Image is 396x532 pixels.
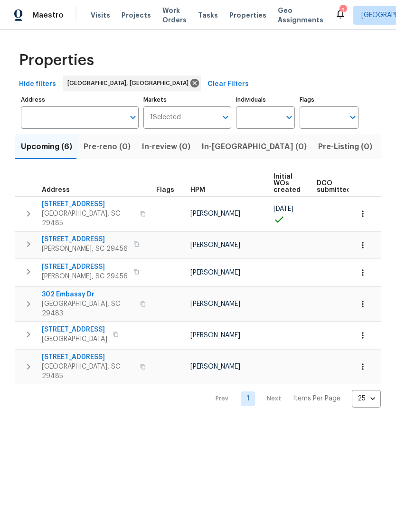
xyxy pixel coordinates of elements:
[63,76,201,91] div: [GEOGRAPHIC_DATA], [GEOGRAPHIC_DATA]
[67,78,192,88] span: [GEOGRAPHIC_DATA], [GEOGRAPHIC_DATA]
[190,187,205,193] span: HPM
[219,111,232,124] button: Open
[42,362,134,381] span: [GEOGRAPHIC_DATA], SC 29485
[202,140,307,153] span: In-[GEOGRAPHIC_DATA] (0)
[207,78,249,90] span: Clear Filters
[84,140,131,153] span: Pre-reno (0)
[42,209,134,228] span: [GEOGRAPHIC_DATA], SC 29485
[162,6,187,25] span: Work Orders
[283,111,296,124] button: Open
[293,394,340,403] p: Items Per Page
[300,97,358,103] label: Flags
[317,180,351,193] span: DCO submitted
[19,56,94,65] span: Properties
[42,199,134,209] span: [STREET_ADDRESS]
[190,242,240,248] span: [PERSON_NAME]
[190,301,240,307] span: [PERSON_NAME]
[42,235,128,244] span: [STREET_ADDRESS]
[190,363,240,370] span: [PERSON_NAME]
[143,97,232,103] label: Markets
[278,6,323,25] span: Geo Assignments
[346,111,359,124] button: Open
[42,325,107,334] span: [STREET_ADDRESS]
[142,140,190,153] span: In-review (0)
[318,140,372,153] span: Pre-Listing (0)
[204,76,253,93] button: Clear Filters
[42,262,128,272] span: [STREET_ADDRESS]
[21,140,72,153] span: Upcoming (6)
[207,390,381,408] nav: Pagination Navigation
[21,97,139,103] label: Address
[190,210,240,217] span: [PERSON_NAME]
[190,332,240,339] span: [PERSON_NAME]
[42,299,134,318] span: [GEOGRAPHIC_DATA], SC 29483
[91,10,110,20] span: Visits
[42,352,134,362] span: [STREET_ADDRESS]
[42,272,128,281] span: [PERSON_NAME], SC 29456
[236,97,295,103] label: Individuals
[42,334,107,344] span: [GEOGRAPHIC_DATA]
[15,76,60,93] button: Hide filters
[42,187,70,193] span: Address
[229,10,266,20] span: Properties
[42,244,128,254] span: [PERSON_NAME], SC 29456
[339,6,346,15] div: 5
[122,10,151,20] span: Projects
[190,269,240,276] span: [PERSON_NAME]
[19,78,56,90] span: Hide filters
[32,10,64,20] span: Maestro
[150,114,181,122] span: 1 Selected
[42,290,134,299] span: 302 Embassy Dr
[241,391,255,406] a: Goto page 1
[198,12,218,19] span: Tasks
[273,173,301,193] span: Initial WOs created
[156,187,174,193] span: Flags
[273,206,293,212] span: [DATE]
[126,111,140,124] button: Open
[352,386,381,411] div: 25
